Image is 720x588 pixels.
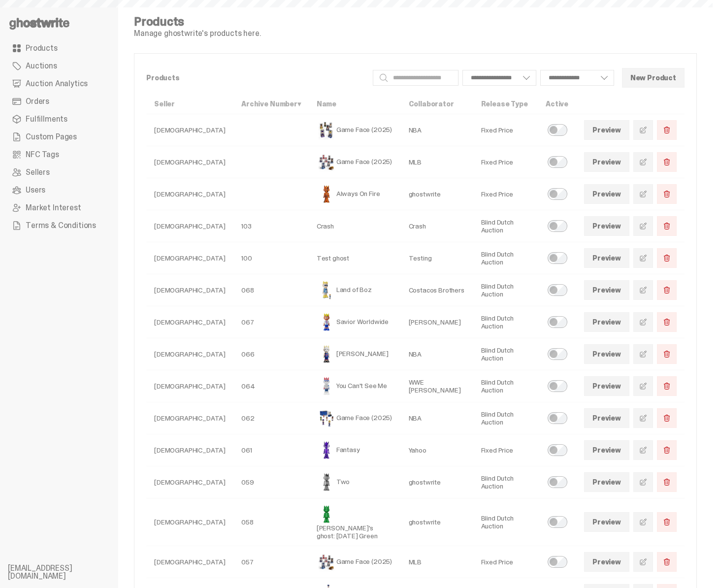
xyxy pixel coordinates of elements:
[146,74,365,81] p: Products
[309,546,401,578] td: Game Face (2025)
[317,280,336,300] img: Land of Boz
[657,216,677,236] button: Delete Product
[233,370,309,402] td: 064
[8,57,110,75] a: Auctions
[317,312,336,332] img: Savior Worldwide
[26,222,96,229] span: Terms & Conditions
[657,552,677,572] button: Delete Product
[309,210,401,242] td: Crash
[233,338,309,370] td: 066
[297,99,301,108] span: ▾
[26,62,57,70] span: Auctions
[657,472,677,492] button: Delete Product
[8,199,110,217] a: Market Interest
[317,184,336,204] img: Always On Fire
[309,466,401,498] td: Two
[473,146,538,178] td: Fixed Price
[317,376,336,396] img: You Can't See Me
[146,210,233,242] td: [DEMOGRAPHIC_DATA]
[584,248,629,268] a: Preview
[401,546,473,578] td: MLB
[8,146,110,163] a: NFC Tags
[584,152,629,172] a: Preview
[401,370,473,402] td: WWE [PERSON_NAME]
[473,498,538,546] td: Blind Dutch Auction
[401,94,473,114] th: Collaborator
[309,306,401,338] td: Savior Worldwide
[26,186,45,194] span: Users
[26,80,88,88] span: Auction Analytics
[146,546,233,578] td: [DEMOGRAPHIC_DATA]
[146,466,233,498] td: [DEMOGRAPHIC_DATA]
[309,114,401,146] td: Game Face (2025)
[584,512,629,532] a: Preview
[401,466,473,498] td: ghostwrite
[8,93,110,110] a: Orders
[317,120,336,140] img: Game Face (2025)
[473,114,538,146] td: Fixed Price
[317,504,336,524] img: Schrödinger's ghost: Sunday Green
[309,242,401,274] td: Test ghost
[8,75,110,93] a: Auction Analytics
[233,306,309,338] td: 067
[473,178,538,210] td: Fixed Price
[8,564,126,580] li: [EMAIL_ADDRESS][DOMAIN_NAME]
[401,178,473,210] td: ghostwrite
[584,552,629,572] a: Preview
[233,498,309,546] td: 058
[584,472,629,492] a: Preview
[8,163,110,181] a: Sellers
[317,440,336,460] img: Fantasy
[584,312,629,332] a: Preview
[657,312,677,332] button: Delete Product
[146,242,233,274] td: [DEMOGRAPHIC_DATA]
[401,242,473,274] td: Testing
[233,546,309,578] td: 057
[309,402,401,434] td: Game Face (2025)
[657,152,677,172] button: Delete Product
[26,133,77,141] span: Custom Pages
[657,408,677,428] button: Delete Product
[584,440,629,460] a: Preview
[146,370,233,402] td: [DEMOGRAPHIC_DATA]
[134,30,261,37] p: Manage ghostwrite's products here.
[309,498,401,546] td: [PERSON_NAME]'s ghost: [DATE] Green
[657,248,677,268] button: Delete Product
[401,306,473,338] td: [PERSON_NAME]
[473,402,538,434] td: Blind Dutch Auction
[146,274,233,306] td: [DEMOGRAPHIC_DATA]
[473,338,538,370] td: Blind Dutch Auction
[584,408,629,428] a: Preview
[657,440,677,460] button: Delete Product
[241,99,301,108] a: Archive Number▾
[8,110,110,128] a: Fulfillments
[146,498,233,546] td: [DEMOGRAPHIC_DATA]
[8,128,110,146] a: Custom Pages
[146,178,233,210] td: [DEMOGRAPHIC_DATA]
[146,306,233,338] td: [DEMOGRAPHIC_DATA]
[584,216,629,236] a: Preview
[317,408,336,428] img: Game Face (2025)
[233,242,309,274] td: 100
[401,274,473,306] td: Costacos Brothers
[309,434,401,466] td: Fantasy
[233,466,309,498] td: 059
[473,306,538,338] td: Blind Dutch Auction
[317,552,336,572] img: Game Face (2025)
[401,338,473,370] td: NBA
[473,434,538,466] td: Fixed Price
[473,94,538,114] th: Release Type
[8,217,110,234] a: Terms & Conditions
[26,204,81,212] span: Market Interest
[8,181,110,199] a: Users
[317,152,336,172] img: Game Face (2025)
[401,146,473,178] td: MLB
[26,98,49,105] span: Orders
[473,274,538,306] td: Blind Dutch Auction
[146,146,233,178] td: [DEMOGRAPHIC_DATA]
[309,274,401,306] td: Land of Boz
[134,16,261,28] h4: Products
[26,151,59,159] span: NFC Tags
[401,434,473,466] td: Yahoo
[657,184,677,204] button: Delete Product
